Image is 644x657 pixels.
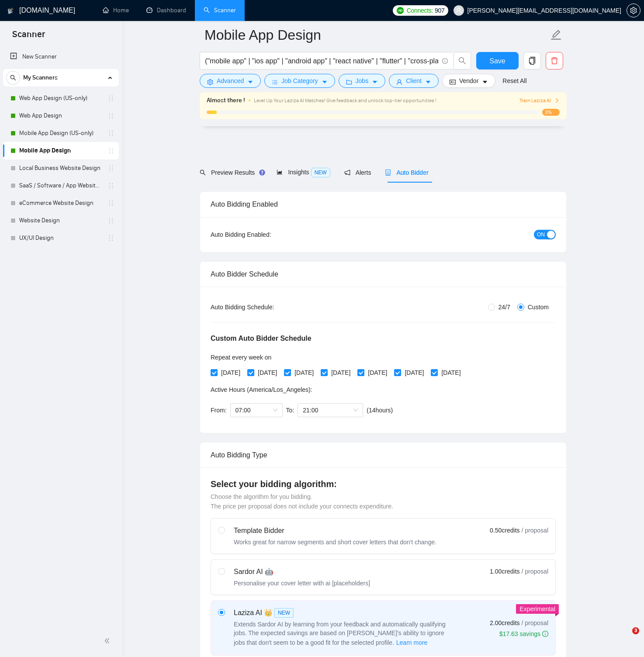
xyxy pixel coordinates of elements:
span: holder [107,182,114,189]
span: To: [286,407,294,414]
div: Auto Bidding Schedule: [211,302,325,312]
a: Reset All [502,76,526,86]
input: Scanner name... [204,24,549,46]
span: / proposal [522,619,548,627]
span: [DATE] [401,368,427,377]
span: right [554,98,560,103]
a: UX/UI Design [19,229,102,247]
img: upwork-logo.png [397,7,404,14]
span: 21:00 [303,404,358,417]
button: search [6,71,20,85]
a: Mobile App Design (US-only) [19,124,102,142]
span: idcard [450,79,456,85]
li: My Scanners [3,69,119,247]
span: bars [272,79,278,85]
span: info-circle [442,58,448,64]
span: Extends Sardor AI by learning from your feedback and automatically qualifying jobs. The expected ... [234,621,446,646]
span: caret-down [372,79,378,85]
span: caret-down [322,79,328,85]
span: 1.00 credits [490,567,519,576]
span: holder [107,95,114,102]
span: [DATE] [328,368,354,377]
span: setting [207,79,213,85]
span: folder [346,79,352,85]
span: setting [627,7,640,14]
span: search [454,57,471,65]
span: 3% [542,109,560,116]
button: settingAdvancedcaret-down [200,74,261,88]
span: holder [107,147,114,154]
div: Sardor AI 🤖 [234,567,370,577]
span: [DATE] [438,368,464,377]
span: Connects: [407,6,433,15]
input: Search Freelance Jobs... [205,55,438,66]
button: Save [476,52,519,69]
button: search [454,52,471,69]
a: Web App Design [19,107,102,124]
a: Mobile App Design [19,142,102,159]
h5: Custom Auto Bidder Schedule [211,333,312,344]
span: Job Category [281,76,318,86]
span: search [7,75,20,81]
span: / proposal [522,526,548,535]
span: search [200,169,206,176]
span: Almost there ! [207,96,245,105]
a: Website Design [19,212,102,229]
iframe: Intercom live chat [614,627,635,648]
span: 0.50 credits [490,526,519,535]
button: setting [627,3,641,17]
span: user [396,79,402,85]
span: info-circle [542,631,548,637]
a: eCommerce Website Design [19,194,102,212]
div: Laziza AI [234,608,452,618]
span: Insights [277,169,330,176]
span: 2.00 credits [490,618,519,628]
button: idcardVendorcaret-down [442,74,495,88]
span: holder [107,130,114,137]
span: Preview Results [200,169,263,176]
span: [DATE] [254,368,280,377]
a: New Scanner [10,48,112,66]
span: / proposal [522,567,548,576]
span: notification [344,169,350,176]
span: caret-down [425,79,431,85]
span: My Scanners [23,69,58,86]
span: delete [546,57,563,65]
button: Laziza AI NEWExtends Sardor AI by learning from your feedback and automatically qualifying jobs. ... [396,637,428,648]
span: From: [211,407,227,414]
span: holder [107,165,114,172]
span: [DATE] [218,368,244,377]
span: 3 [632,627,639,634]
span: caret-down [247,79,253,85]
span: [DATE] [364,368,391,377]
span: NEW [274,608,294,618]
span: double-left [104,636,113,645]
span: holder [107,235,114,242]
span: Advanced [217,76,244,86]
a: Web App Design (US-only) [19,90,102,107]
a: SaaS / Software / App Website Design [19,177,102,194]
span: caret-down [482,79,488,85]
h4: Select your bidding algorithm: [211,478,556,490]
span: 👑 [264,608,273,618]
span: area-chart [277,169,283,175]
span: Level Up Your Laziza AI Matches! Give feedback and unlock top-tier opportunities ! [254,97,436,104]
a: dashboardDashboard [146,7,186,14]
span: Vendor [459,76,478,86]
span: Active Hours ( America/Los_Angeles ): [211,386,312,393]
span: Experimental [519,605,555,612]
span: Learn more [396,638,428,647]
span: Client [406,76,422,86]
div: $17.63 savings [499,629,548,638]
a: homeHome [103,7,129,14]
button: barsJob Categorycaret-down [264,74,335,88]
span: Scanner [5,28,52,46]
span: copy [524,57,540,65]
span: robot [385,169,391,176]
button: Train Laziza AI [519,97,560,105]
li: New Scanner [3,48,119,66]
button: delete [546,52,563,69]
span: holder [107,200,114,207]
span: 07:00 [235,404,277,417]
